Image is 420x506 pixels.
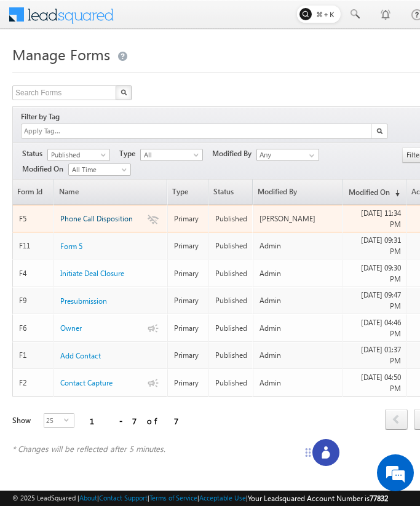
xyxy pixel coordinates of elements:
div: Filter by Tag [21,110,64,124]
span: (sorted descending) [390,188,400,198]
div: [DATE] 04:50 PM [349,372,401,394]
a: Modified By [253,180,342,205]
div: Admin [260,350,337,361]
div: Primary [174,350,203,361]
a: About [79,494,97,502]
div: Published [215,323,247,334]
div: F2 [19,378,49,389]
a: Show All Items [303,149,318,162]
img: Search [121,89,127,95]
span: Add Contact [60,351,101,360]
a: Presubmission [60,296,107,307]
span: Type [119,148,140,159]
img: Search [376,128,382,134]
span: Status [209,180,252,205]
div: [DATE] 09:31 PM [349,235,401,257]
span: Form 5 [60,242,82,251]
div: Published [215,240,247,251]
div: 1 - 7 of 7 [90,414,179,428]
div: Primary [174,213,203,224]
a: Acceptable Use [199,494,246,502]
div: [DATE] 04:46 PM [349,317,401,339]
span: Presubmission [60,296,107,306]
span: Type [168,180,208,205]
div: F9 [19,295,49,306]
div: F5 [19,213,49,224]
a: Name [54,180,166,205]
div: [PERSON_NAME] [260,213,337,224]
div: [DATE] 09:30 PM [349,263,401,285]
a: Contact Capture [60,378,113,389]
span: Phone Call Disposition [60,214,133,223]
div: Published [215,378,247,389]
a: Form Id [13,180,53,205]
span: Modified On [22,164,68,175]
span: Status [22,148,47,159]
span: All [141,149,199,160]
span: © 2025 LeadSquared | | | | | [12,492,388,504]
span: 25 [44,414,64,427]
div: [DATE] 01:37 PM [349,344,401,366]
span: All Time [69,164,127,175]
a: Owner [60,323,82,334]
div: F1 [19,350,49,361]
a: All Time [68,164,131,176]
div: Admin [260,240,337,251]
div: Published [215,268,247,279]
a: Contact Support [99,494,148,502]
div: Admin [260,323,337,334]
span: Owner [60,323,82,333]
span: prev [385,409,408,430]
div: Primary [174,268,203,279]
span: Contact Capture [60,378,113,387]
a: Published [47,149,110,161]
div: Admin [260,295,337,306]
span: Manage Forms [12,44,110,64]
input: Apply Tag... [23,126,96,136]
span: 77832 [370,494,388,503]
a: Initiate Deal Closure [60,268,124,279]
a: Add Contact [60,350,101,362]
div: [DATE] 11:34 PM [349,208,401,230]
div: Published [215,213,247,224]
div: Show [12,415,34,426]
div: Primary [174,240,203,251]
span: select [64,417,74,422]
input: Type to Search [256,149,319,161]
div: Admin [260,378,337,389]
span: Published [48,149,106,160]
div: Published [215,350,247,361]
div: F4 [19,268,49,279]
div: F11 [19,240,49,251]
a: Phone Call Disposition [60,213,133,224]
a: Terms of Service [149,494,197,502]
span: Initiate Deal Closure [60,269,124,278]
a: All [140,149,203,161]
div: Primary [174,323,203,334]
a: Form 5 [60,241,82,252]
div: Primary [174,378,203,389]
div: [DATE] 09:47 PM [349,290,401,312]
span: Your Leadsquared Account Number is [248,494,388,503]
span: Modified By [212,148,256,159]
a: prev [385,410,408,430]
div: Admin [260,268,337,279]
div: F6 [19,323,49,334]
div: Published [215,295,247,306]
div: Primary [174,295,203,306]
a: Modified On(sorted descending) [343,180,406,205]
